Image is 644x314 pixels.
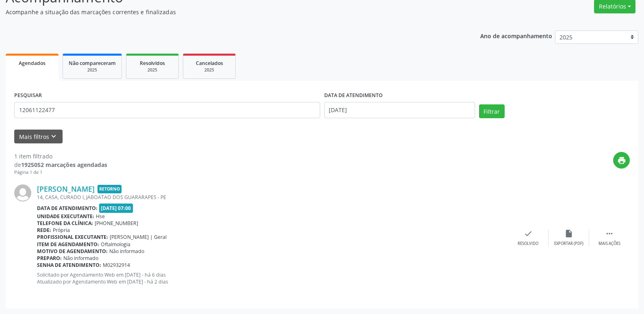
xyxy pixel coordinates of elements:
span: Não informado [109,248,144,255]
span: Própria [53,227,70,234]
b: Item de agendamento: [37,241,99,248]
div: Mais ações [598,241,620,247]
p: Solicitado por Agendamento Web em [DATE] - há 6 dias Atualizado por Agendamento Web em [DATE] - h... [37,271,508,285]
span: Não informado [63,255,98,262]
b: Telefone da clínica: [37,220,93,227]
b: Motivo de agendamento: [37,248,108,255]
a: [PERSON_NAME] [37,184,95,193]
div: 2025 [189,67,230,73]
p: Acompanhe a situação das marcações correntes e finalizadas [6,8,449,16]
span: Retorno [98,185,121,193]
span: Oftalmologia [101,241,130,248]
div: Exportar (PDF) [554,241,583,247]
span: [PHONE_NUMBER] [95,220,138,227]
strong: 1925052 marcações agendadas [21,161,107,169]
div: Resolvido [518,241,538,247]
span: Não compareceram [69,60,116,67]
div: 2025 [69,67,116,73]
img: img [14,184,31,201]
span: [PERSON_NAME] | Geral [110,234,167,240]
span: Cancelados [196,60,223,67]
div: 2025 [132,67,173,73]
b: Preparo: [37,255,62,262]
b: Unidade executante: [37,213,94,220]
span: Agendados [19,60,46,67]
i: check [524,229,533,238]
button: print [613,152,630,169]
b: Rede: [37,227,51,234]
i: insert_drive_file [564,229,573,238]
input: Nome, código do beneficiário ou CPF [14,102,320,118]
div: Página 1 de 1 [14,169,107,176]
span: Resolvidos [140,60,165,67]
b: Senha de atendimento: [37,262,101,269]
div: de [14,160,107,169]
label: DATA DE ATENDIMENTO [324,89,383,102]
label: PESQUISAR [14,89,42,102]
p: Ano de acompanhamento [480,30,552,41]
div: 14, CASA, CURADO I, JABOATAO DOS GUARARAPES - PE [37,194,508,201]
div: 1 item filtrado [14,152,107,160]
span: Hse [96,213,105,220]
b: Data de atendimento: [37,205,98,212]
input: Selecione um intervalo [324,102,475,118]
b: Profissional executante: [37,234,108,240]
button: Mais filtroskeyboard_arrow_down [14,130,63,144]
i: keyboard_arrow_down [49,132,58,141]
span: [DATE] 07:00 [99,204,133,213]
button: Filtrar [479,104,505,118]
i:  [605,229,614,238]
i: print [617,156,626,165]
span: M02932914 [103,262,130,269]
